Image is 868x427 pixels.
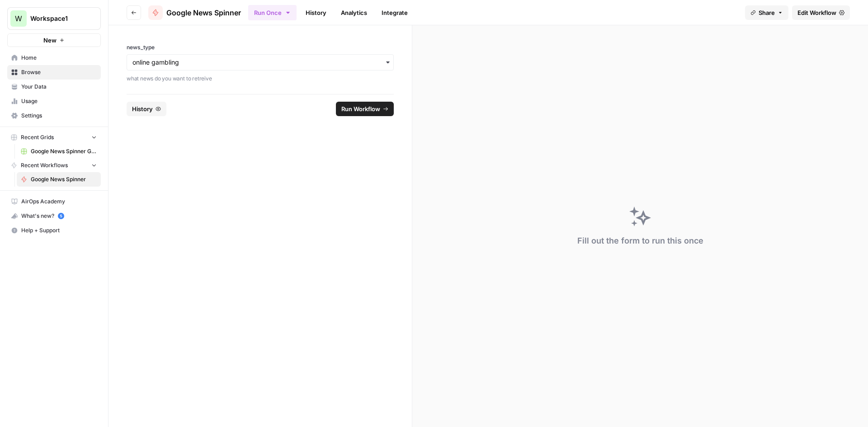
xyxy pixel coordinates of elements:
[7,131,101,144] button: Recent Grids
[166,7,241,18] span: Google News Spinner
[60,214,62,218] text: 5
[17,172,101,187] a: Google News Spinner
[148,5,241,20] a: Google News Spinner
[7,209,101,223] button: What's new? 5
[745,5,788,20] button: Share
[336,102,394,116] button: Run Workflow
[127,74,394,83] p: what news do you want to retreive
[132,104,153,113] span: History
[31,147,97,155] span: Google News Spinner Grid
[7,159,101,172] button: Recent Workflows
[21,226,97,235] span: Help + Support
[7,65,101,80] a: Browse
[15,13,22,24] span: W
[31,175,97,183] span: Google News Spinner
[300,5,332,20] a: History
[21,112,97,120] span: Settings
[7,7,101,30] button: Workspace: Workspace1
[21,97,97,105] span: Usage
[7,108,101,123] a: Settings
[30,14,85,23] span: Workspace1
[17,144,101,159] a: Google News Spinner Grid
[7,94,101,108] a: Usage
[8,209,100,223] div: What's new?
[21,197,97,206] span: AirOps Academy
[7,51,101,65] a: Home
[21,161,68,169] span: Recent Workflows
[7,80,101,94] a: Your Data
[132,58,388,67] input: online gambling
[792,5,850,20] a: Edit Workflow
[797,8,836,17] span: Edit Workflow
[127,43,394,52] label: news_type
[341,104,380,113] span: Run Workflow
[7,33,101,47] button: New
[248,5,297,20] button: Run Once
[577,235,703,247] div: Fill out the form to run this once
[43,36,57,45] span: New
[376,5,413,20] a: Integrate
[759,8,775,17] span: Share
[127,102,166,116] button: History
[58,213,64,219] a: 5
[21,54,97,62] span: Home
[7,223,101,238] button: Help + Support
[7,194,101,209] a: AirOps Academy
[21,68,97,76] span: Browse
[21,83,97,91] span: Your Data
[21,133,54,141] span: Recent Grids
[335,5,373,20] a: Analytics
